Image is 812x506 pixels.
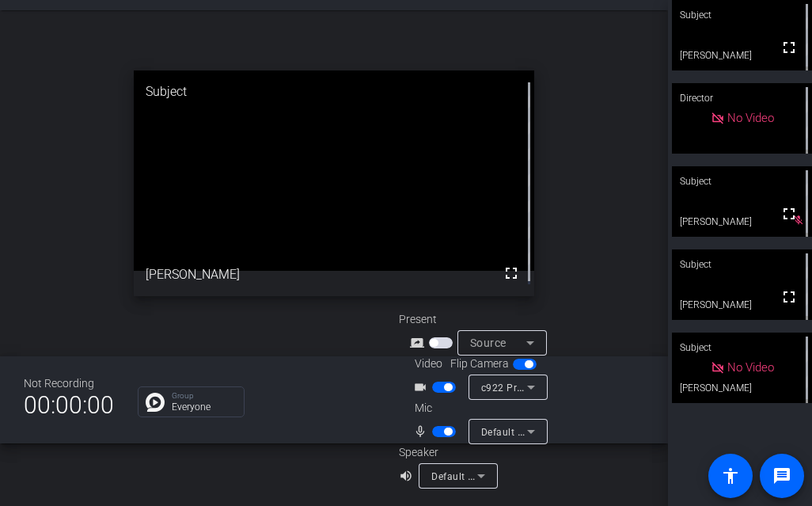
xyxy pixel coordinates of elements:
mat-icon: fullscreen [780,204,799,223]
span: c922 Pro Stream Webcam (046d:085c) [481,381,662,394]
span: 00:00:00 [24,386,114,424]
mat-icon: fullscreen [780,287,799,306]
p: Everyone [172,402,236,412]
div: Subject [672,166,812,196]
mat-icon: fullscreen [780,38,799,57]
p: Group [172,392,236,400]
mat-icon: mic_none [413,422,432,441]
img: Chat Icon [146,393,165,412]
span: Video [415,356,442,372]
div: Mic [399,400,557,417]
span: No Video [727,360,774,375]
div: Speaker [399,444,494,461]
span: Flip Camera [450,356,509,372]
mat-icon: volume_up [399,466,418,485]
span: Default - Speakers (SoundWire Audio) [431,470,605,482]
mat-icon: accessibility [721,466,740,485]
span: Default - Microphone (C922 Pro Stream Webcam) [481,425,711,438]
span: Source [470,337,507,349]
mat-icon: fullscreen [502,264,521,283]
span: No Video [727,111,774,125]
mat-icon: screen_share_outline [410,333,429,352]
div: Not Recording [24,375,114,392]
div: Present [399,311,557,328]
mat-icon: message [772,466,791,485]
div: Subject [672,249,812,280]
div: Director [672,83,812,113]
div: Subject [672,333,812,363]
div: Subject [134,70,534,113]
mat-icon: videocam_outline [413,378,432,397]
